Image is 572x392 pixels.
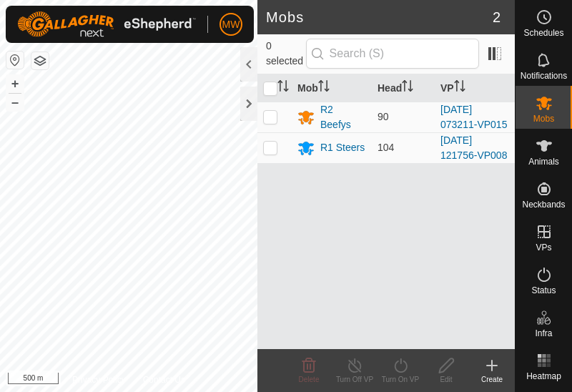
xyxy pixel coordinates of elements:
[454,82,465,94] p-sorticon: Activate to sort
[378,142,394,153] span: 104
[31,52,49,69] button: Map Layers
[292,74,372,102] th: Mob
[423,374,469,385] div: Edit
[440,104,507,130] a: [DATE] 073211-VP015
[320,102,366,132] div: R2 Beefys
[493,6,500,28] span: 2
[536,243,551,252] span: VPs
[6,52,24,69] button: Reset Map
[320,140,365,155] div: R1 Steers
[72,373,126,386] a: Privacy Policy
[523,29,563,37] span: Schedules
[17,11,196,37] img: Gallagher Logo
[143,373,185,386] a: Contact Us
[6,94,24,111] button: –
[277,82,289,94] p-sorticon: Activate to sort
[522,200,565,209] span: Neckbands
[6,75,24,92] button: +
[266,9,493,26] h2: Mobs
[402,82,413,94] p-sorticon: Activate to sort
[299,376,320,383] span: Delete
[440,134,507,161] a: [DATE] 121756-VP008
[332,374,378,385] div: Turn Off VP
[535,329,552,338] span: Infra
[318,82,330,94] p-sorticon: Activate to sort
[526,372,561,381] span: Heatmap
[372,74,435,102] th: Head
[528,157,559,166] span: Animals
[531,286,556,295] span: Status
[521,72,567,80] span: Notifications
[378,374,423,385] div: Turn On VP
[469,374,515,385] div: Create
[266,39,306,69] span: 0 selected
[533,114,554,123] span: Mobs
[378,111,389,122] span: 90
[222,17,240,32] span: MW
[435,74,515,102] th: VP
[306,39,479,69] input: Search (S)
